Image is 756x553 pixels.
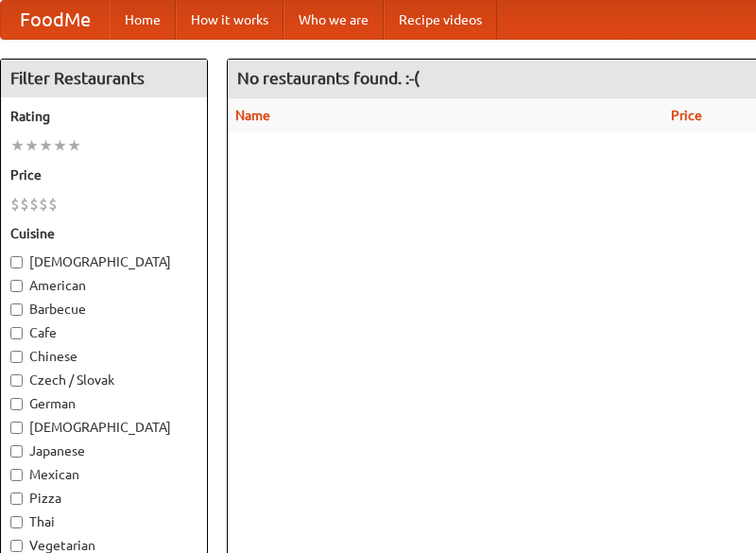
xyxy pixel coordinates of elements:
li: $ [39,194,48,215]
li: ★ [53,135,67,156]
li: $ [48,194,58,215]
input: [DEMOGRAPHIC_DATA] [10,422,23,434]
li: ★ [10,135,25,156]
li: $ [20,194,29,215]
label: German [10,394,198,413]
h5: Price [10,165,198,184]
h5: Rating [10,107,198,126]
a: FoodMe [1,1,110,39]
input: Barbecue [10,303,23,316]
input: Cafe [10,327,23,339]
label: [DEMOGRAPHIC_DATA] [10,418,198,437]
li: ★ [39,135,53,156]
li: $ [10,194,20,215]
input: Chinese [10,351,23,363]
li: ★ [67,135,81,156]
input: Japanese [10,445,23,458]
a: Name [235,108,270,123]
label: Japanese [10,441,198,460]
a: Who we are [283,1,384,39]
input: German [10,398,23,410]
a: How it works [176,1,283,39]
input: Vegetarian [10,540,23,552]
input: [DEMOGRAPHIC_DATA] [10,256,23,268]
h4: Filter Restaurants [1,60,207,97]
label: Czech / Slovak [10,371,198,389]
input: Mexican [10,469,23,481]
label: American [10,276,198,295]
li: ★ [25,135,39,156]
label: Thai [10,512,198,531]
input: American [10,280,23,292]
li: $ [29,194,39,215]
h5: Cuisine [10,224,198,243]
label: [DEMOGRAPHIC_DATA] [10,252,198,271]
a: Home [110,1,176,39]
input: Czech / Slovak [10,374,23,387]
input: Thai [10,516,23,528]
label: Mexican [10,465,198,484]
input: Pizza [10,493,23,505]
ng-pluralize: No restaurants found. :-( [237,69,420,87]
label: Chinese [10,347,198,366]
label: Cafe [10,323,198,342]
label: Pizza [10,489,198,508]
a: Price [671,108,702,123]
label: Barbecue [10,300,198,319]
a: Recipe videos [384,1,497,39]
